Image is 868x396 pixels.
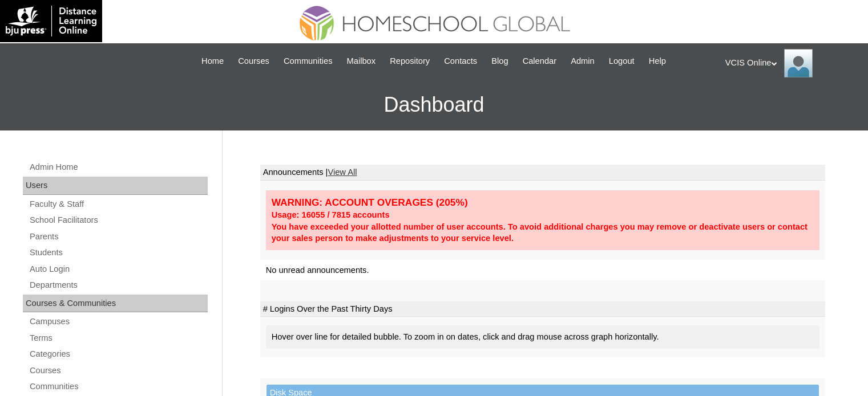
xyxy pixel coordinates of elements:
[649,55,666,68] span: Help
[444,55,477,68] span: Contacts
[260,165,825,181] td: Announcements |
[29,230,208,244] a: Parents
[341,55,382,68] a: Mailbox
[328,168,357,177] a: View All
[272,210,390,219] strong: Usage: 16055 / 7815 accounts
[29,278,208,292] a: Departments
[284,55,333,68] span: Communities
[201,55,224,68] span: Home
[725,49,857,77] div: VCIS Online
[643,55,672,68] a: Help
[23,295,208,313] div: Courses & Communities
[486,55,514,68] a: Blog
[603,55,640,68] a: Logout
[565,55,600,68] a: Admin
[6,6,96,36] img: logo-white.png
[491,55,508,68] span: Blog
[6,79,862,130] h3: Dashboard
[29,331,208,345] a: Terms
[260,260,825,281] td: No unread announcements.
[272,221,814,244] div: You have exceeded your allotted number of user accounts. To avoid additional charges you may remo...
[571,55,595,68] span: Admin
[232,55,275,68] a: Courses
[29,364,208,378] a: Courses
[523,55,556,68] span: Calendar
[29,213,208,227] a: School Facilitators
[238,55,269,68] span: Courses
[384,55,435,68] a: Repository
[196,55,229,68] a: Home
[390,55,430,68] span: Repository
[29,315,208,329] a: Campuses
[278,55,338,68] a: Communities
[29,246,208,260] a: Students
[609,55,635,68] span: Logout
[23,177,208,195] div: Users
[29,379,208,394] a: Communities
[29,347,208,361] a: Categories
[784,49,813,77] img: VCIS Online Admin
[517,55,562,68] a: Calendar
[347,55,376,68] span: Mailbox
[260,301,825,317] td: # Logins Over the Past Thirty Days
[29,160,208,174] a: Admin Home
[272,196,814,209] div: WARNING: ACCOUNT OVERAGES (205%)
[29,197,208,211] a: Faculty & Staff
[438,55,483,68] a: Contacts
[266,325,819,349] div: Hover over line for detailed bubble. To zoom in on dates, click and drag mouse across graph horiz...
[29,262,208,276] a: Auto Login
